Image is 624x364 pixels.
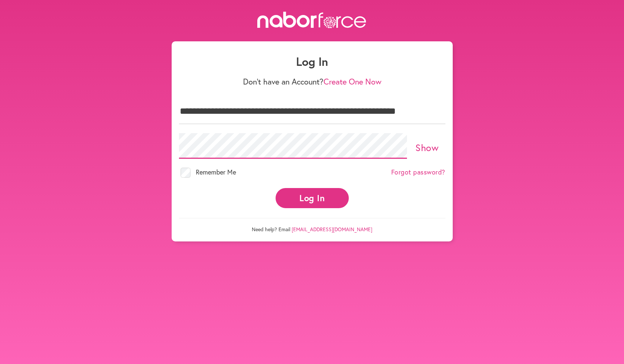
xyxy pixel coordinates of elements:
a: [EMAIL_ADDRESS][DOMAIN_NAME] [292,226,372,233]
a: Forgot password? [391,168,445,176]
h1: Log In [179,55,445,68]
p: Need help? Email [179,218,445,233]
p: Don't have an Account? [179,77,445,86]
a: Show [415,141,438,154]
a: Create One Now [324,76,381,87]
button: Log In [276,188,349,208]
span: Remember Me [196,168,236,176]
